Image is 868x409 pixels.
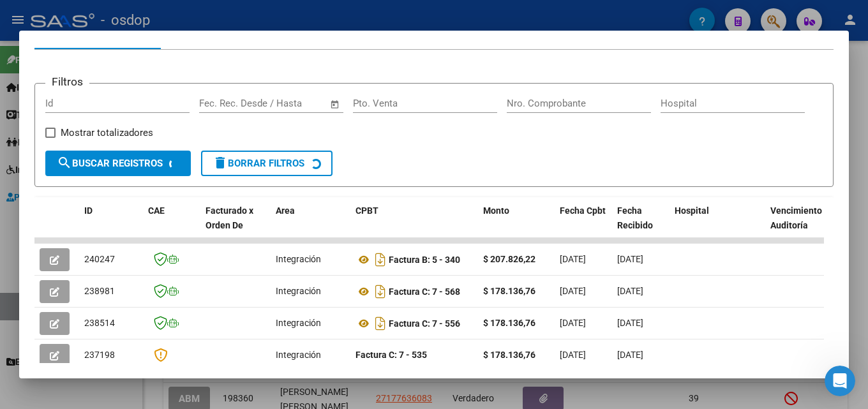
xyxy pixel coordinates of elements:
span: Fecha Cpbt [560,205,606,216]
datatable-header-cell: Fecha Cpbt [555,197,612,253]
datatable-header-cell: ID [79,197,143,253]
span: Fecha Recibido [617,205,653,230]
span: [DATE] [560,254,586,264]
span: Vencimiento Auditoría [770,205,822,230]
span: Monto [483,205,509,216]
span: ID [84,205,93,216]
span: 238981 [84,286,115,296]
i: Descargar documento [372,249,389,270]
datatable-header-cell: Monto [478,197,555,253]
strong: $ 178.136,76 [483,350,535,360]
button: Open calendar [328,97,343,112]
datatable-header-cell: Hospital [670,197,765,253]
span: Integración [276,286,321,296]
span: [DATE] [617,350,643,360]
button: Buscar Registros [45,151,191,176]
i: Descargar documento [372,281,389,302]
span: Area [276,205,295,216]
strong: $ 178.136,76 [483,318,535,328]
input: Fecha inicio [199,98,251,109]
span: Integración [276,318,321,328]
input: Fecha fin [262,98,324,109]
strong: Factura C: 7 - 568 [389,286,460,297]
button: Borrar Filtros [201,151,333,176]
span: 240247 [84,254,115,264]
span: [DATE] [617,318,643,328]
span: Integración [276,350,321,360]
span: Borrar Filtros [213,158,304,169]
strong: Factura B: 5 - 340 [389,255,460,265]
span: Buscar Registros [57,158,163,169]
datatable-header-cell: Fecha Recibido [612,197,670,253]
mat-icon: delete [213,155,228,170]
strong: $ 207.826,22 [483,254,535,264]
span: [DATE] [560,318,586,328]
datatable-header-cell: Vencimiento Auditoría [765,197,823,253]
span: CPBT [355,205,378,216]
strong: $ 178.136,76 [483,286,535,296]
datatable-header-cell: Facturado x Orden De [200,197,271,253]
span: [DATE] [560,350,586,360]
span: [DATE] [617,254,643,264]
strong: Factura C: 7 - 535 [355,350,427,360]
iframe: Intercom live chat [825,366,855,396]
span: 238514 [84,318,115,328]
i: Descargar documento [372,313,389,334]
span: Integración [276,254,321,264]
span: Facturado x Orden De [206,205,253,230]
datatable-header-cell: Area [271,197,350,253]
h3: Filtros [45,73,89,90]
span: [DATE] [617,286,643,296]
span: Mostrar totalizadores [61,125,153,140]
span: [DATE] [560,286,586,296]
datatable-header-cell: CPBT [350,197,478,253]
span: 237198 [84,350,115,360]
mat-icon: search [57,155,72,170]
datatable-header-cell: CAE [143,197,200,253]
span: CAE [148,205,165,216]
span: Hospital [675,205,709,216]
strong: Factura C: 7 - 556 [389,318,460,329]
